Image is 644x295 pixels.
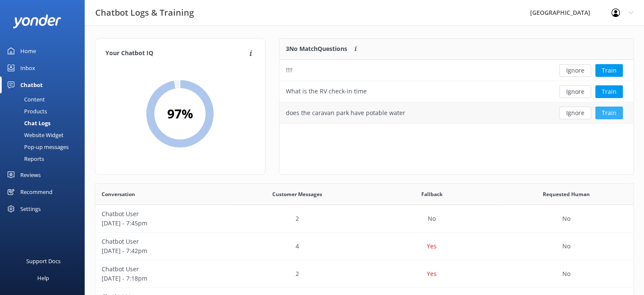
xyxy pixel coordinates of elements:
[102,219,224,228] p: [DATE] - 7:45pm
[5,117,85,129] a: Chat Logs
[95,260,633,288] div: row
[5,93,85,105] a: Content
[20,183,53,200] div: Recommend
[95,6,194,20] h3: Chatbot Logs & Training
[20,76,43,93] div: Chatbot
[5,105,47,117] div: Products
[5,129,85,141] a: Website Widget
[5,153,85,165] a: Reports
[95,233,633,260] div: row
[279,81,633,102] div: row
[286,44,347,53] p: 3 No Match Questions
[20,42,36,59] div: Home
[105,49,247,58] h4: Your Chatbot IQ
[296,242,299,251] p: 4
[286,65,293,75] div: !!!!
[26,253,61,270] div: Support Docs
[5,141,69,153] div: Pop-up messages
[595,85,623,98] button: Train
[5,129,64,141] div: Website Widget
[37,270,49,287] div: Help
[20,166,41,183] div: Reviews
[286,108,405,118] div: does the caravan park have potable water
[562,269,570,278] p: No
[102,237,224,246] p: Chatbot User
[102,274,224,283] p: [DATE] - 7:18pm
[5,105,85,117] a: Products
[279,60,633,81] div: row
[102,190,135,198] span: Conversation
[559,85,591,98] button: Ignore
[296,214,299,223] p: 2
[20,200,41,217] div: Settings
[95,205,633,233] div: row
[13,14,61,28] img: yonder-white-logo.png
[286,87,367,96] div: What is the RV check-in time
[279,102,633,124] div: row
[102,246,224,256] p: [DATE] - 7:42pm
[421,190,442,198] span: Fallback
[595,64,623,77] button: Train
[543,190,590,198] span: Requested Human
[5,141,85,153] a: Pop-up messages
[102,209,224,219] p: Chatbot User
[296,269,299,278] p: 2
[5,117,50,129] div: Chat Logs
[559,107,591,119] button: Ignore
[562,242,570,251] p: No
[562,214,570,223] p: No
[5,153,44,165] div: Reports
[102,264,224,274] p: Chatbot User
[559,64,591,77] button: Ignore
[279,60,633,124] div: grid
[5,93,45,105] div: Content
[428,214,436,223] p: No
[427,242,437,251] p: Yes
[167,104,193,124] h2: 97 %
[272,190,322,198] span: Customer Messages
[20,59,35,76] div: Inbox
[595,107,623,119] button: Train
[427,269,437,278] p: Yes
